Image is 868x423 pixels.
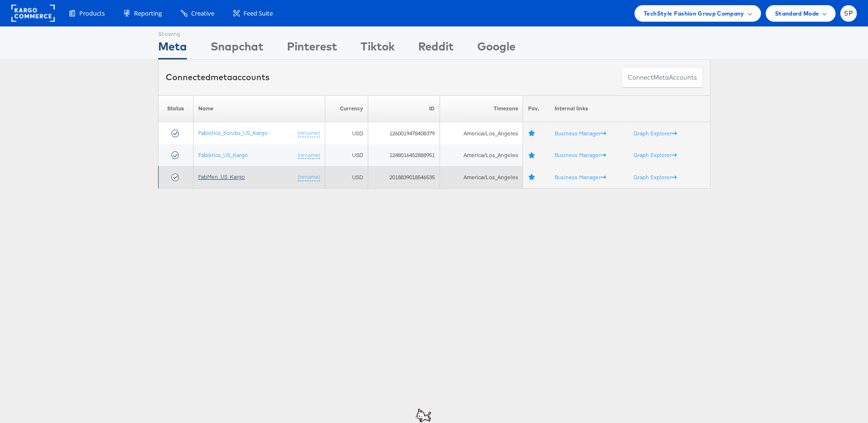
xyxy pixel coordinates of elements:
div: Connected accounts [166,71,270,83]
div: Meta [158,38,187,59]
td: USD [325,122,368,144]
div: Tiktok [361,38,395,59]
a: (rename) [298,129,320,137]
td: 2018839018546535 [368,166,439,188]
a: (rename) [298,151,320,159]
th: Status [158,95,193,122]
a: Business Manager [554,151,606,158]
td: 1260019478408379 [368,122,439,144]
td: USD [325,144,368,166]
a: Fabletics_US_Kargo [198,151,248,158]
span: TechStyle Fashion Group Company [644,8,744,18]
a: Business Manager [554,130,606,137]
td: America/Los_Angeles [439,166,523,188]
a: Graph Explorer [633,130,677,137]
span: Reporting [134,9,162,18]
a: Graph Explorer [633,151,677,158]
th: ID [368,95,439,122]
td: America/Los_Angeles [439,122,523,144]
td: USD [325,166,368,188]
a: FabMen_US_Kargo [198,173,245,180]
button: ConnectmetaAccounts [622,67,703,88]
span: Feed Suite [244,9,273,18]
th: Currency [325,95,368,122]
div: Reddit [418,38,454,59]
span: SP [844,10,853,17]
th: Name [193,95,325,122]
a: Business Manager [554,174,606,181]
span: meta [653,73,669,82]
td: America/Los_Angeles [439,144,523,166]
div: Showing [158,27,187,38]
a: (rename) [298,173,320,181]
div: Snapchat [211,38,263,59]
a: Graph Explorer [633,174,677,181]
td: 1248016452888951 [368,144,439,166]
div: Pinterest [287,38,337,59]
th: Timezone [439,95,523,122]
span: meta [211,72,232,83]
span: Creative [191,9,214,18]
div: Google [477,38,515,59]
span: Products [79,9,105,18]
span: Standard Mode [775,8,819,18]
a: Fabletics_Scrubs_US_Kargo [198,129,268,136]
